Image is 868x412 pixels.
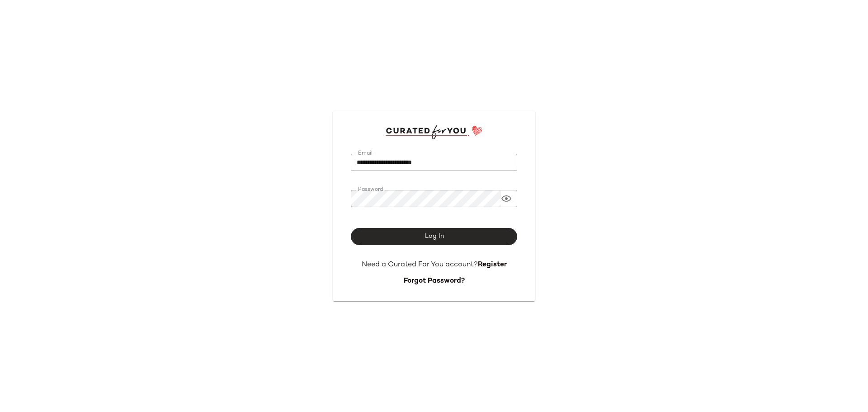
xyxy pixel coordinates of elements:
[351,228,517,245] button: Log In
[362,261,478,269] span: Need a Curated For You account?
[478,261,507,269] a: Register
[404,277,465,285] a: Forgot Password?
[386,125,483,139] img: cfy_login_logo.DGdB1djN.svg
[424,233,443,240] span: Log In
